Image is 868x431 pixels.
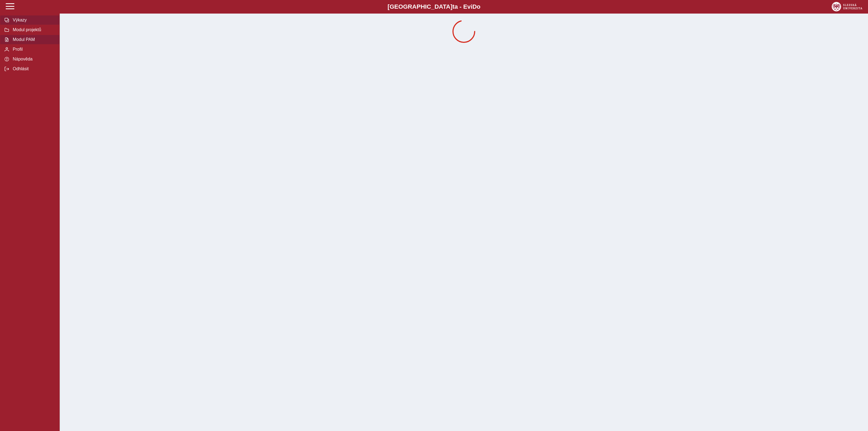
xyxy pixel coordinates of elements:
span: Modul projektů [11,27,55,32]
span: t [452,3,454,10]
span: Nápověda [11,57,55,62]
span: o [477,3,481,10]
span: D [472,3,477,10]
b: [GEOGRAPHIC_DATA] a - Evi [16,3,852,10]
span: Odhlásit [11,66,55,71]
img: logo_web_su.png [832,2,862,11]
span: Profil [11,47,55,52]
span: Výkazy [11,18,55,23]
span: Modul PAM [11,37,55,42]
